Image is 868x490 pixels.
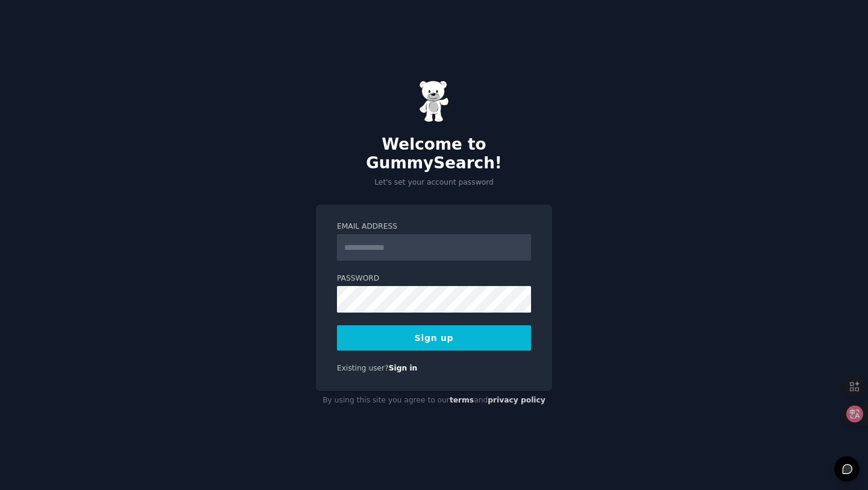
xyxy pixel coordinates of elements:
[488,396,546,404] a: privacy policy
[337,325,531,351] button: Sign up
[316,177,552,188] p: Let's set your account password
[389,364,418,372] a: Sign in
[316,135,552,173] h2: Welcome to GummySearch!
[419,80,449,122] img: Gummy Bear
[450,396,474,404] a: terms
[316,391,552,410] div: By using this site you agree to our and
[337,221,531,232] label: Email Address
[337,273,531,284] label: Password
[337,364,389,372] span: Existing user?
